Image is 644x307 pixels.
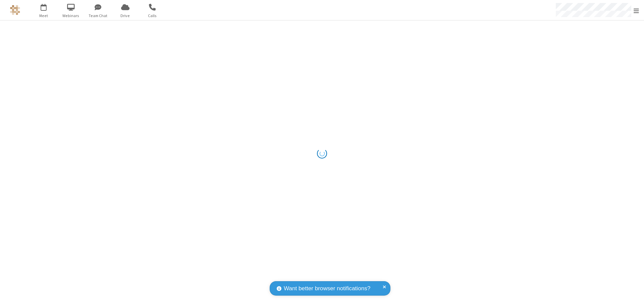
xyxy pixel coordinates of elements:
[58,13,84,19] span: Webinars
[284,284,370,293] span: Want better browser notifications?
[113,13,138,19] span: Drive
[10,5,20,15] img: QA Selenium DO NOT DELETE OR CHANGE
[31,13,56,19] span: Meet
[86,13,111,19] span: Team Chat
[140,13,165,19] span: Calls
